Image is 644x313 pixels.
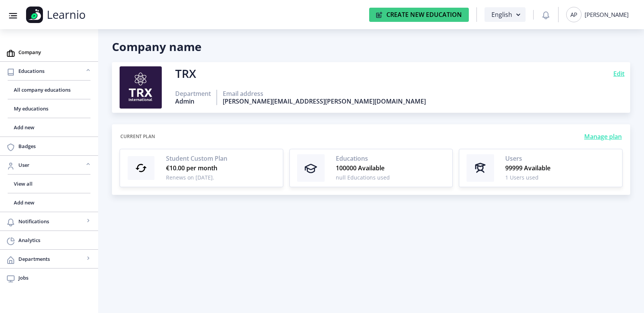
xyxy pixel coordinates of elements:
div: Email address [223,90,432,97]
span: User [18,160,84,170]
div: Renews on [DATE]. [166,174,285,181]
div: Department [175,90,217,97]
span: Analytics [18,236,92,245]
div: null Educations used [336,174,455,181]
img: thumbnail [467,154,494,182]
div: Student Custom Plan [166,155,285,162]
span: View all [14,179,84,188]
p: Learnio [47,11,85,18]
button: English [485,7,526,22]
div: Educations [336,155,455,162]
img: thumbnail [297,154,325,182]
div: 100000 Available [336,162,455,174]
span: Add new [14,123,84,132]
div: AP [566,7,582,22]
span: My educations [14,104,84,113]
span: Jobs [18,273,92,282]
div: 1 Users used [505,174,624,181]
span: Educations [18,66,84,76]
div: [PERSON_NAME] [585,11,629,18]
a: Add new [8,193,90,212]
div: Admin [175,97,217,105]
div: Manage plan [584,133,622,140]
div: Company name [112,43,630,62]
span: All company educations [14,85,84,94]
div: CURRENT PLAN [120,133,155,140]
a: Add new [8,118,90,137]
span: Badges [18,142,92,151]
a: My educations [8,99,90,118]
div: Users [505,155,624,162]
div: €10.00 per month [166,162,285,174]
div: [PERSON_NAME][EMAIL_ADDRESS][PERSON_NAME][DOMAIN_NAME] [223,97,432,105]
div: Edit [613,70,624,77]
div: 99999 Available [505,162,624,174]
img: create-new-education-icon.svg [376,12,383,18]
span: Company [18,48,92,57]
img: zybey4esjzfkvywemd1e.jpg [120,66,162,109]
img: thumbnail [128,156,154,180]
a: All company educations [8,81,90,99]
a: Learnio [26,7,117,23]
span: Departments [18,254,84,264]
span: Add new [14,198,84,207]
a: View all [8,175,90,193]
div: TRX [175,70,196,77]
button: Create New Education [369,8,469,22]
span: Notifications [18,217,84,226]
